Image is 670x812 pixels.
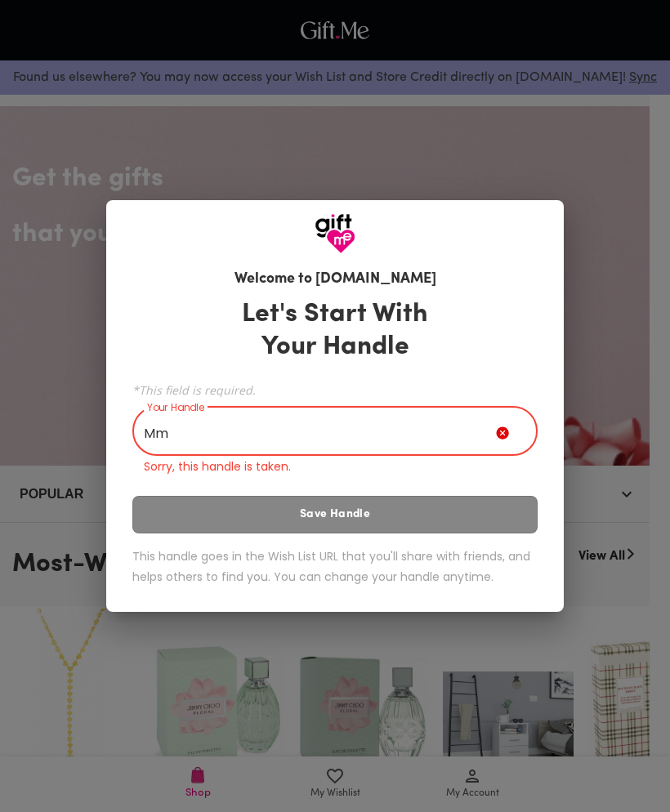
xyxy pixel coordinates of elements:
[132,410,496,456] input: Your Handle
[315,213,355,254] img: GiftMe Logo
[132,382,538,398] span: *This field is required.
[234,269,436,291] h6: Welcome to [DOMAIN_NAME]
[132,547,538,587] h6: This handle goes in the Wish List URL that you'll share with friends, and helps others to find yo...
[144,458,526,475] p: Sorry, this handle is taken.
[221,298,449,364] h3: Let's Start With Your Handle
